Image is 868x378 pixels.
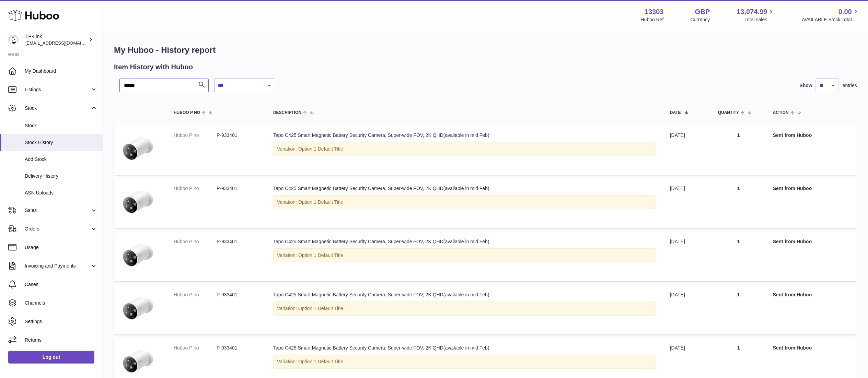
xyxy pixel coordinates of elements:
[718,110,739,115] span: Quantity
[266,178,663,228] td: Tapo C425 Smart Magnetic Battery Security Camera, Super-wide FOV, 2K QHD(available in mid Feb)
[843,82,857,89] span: entries
[25,263,90,269] span: Invoicing and Payments
[25,226,90,232] span: Orders
[25,207,90,214] span: Sales
[25,337,97,343] span: Returns
[25,33,87,46] div: TP-Link
[773,186,812,191] strong: Sent from Huboo
[670,110,681,115] span: Date
[273,248,656,262] div: Variation: Option 1 Default Title
[8,35,19,45] img: internalAdmin-13303@internal.huboo.com
[711,125,766,175] td: 1
[737,7,767,16] span: 13,074.99
[802,16,860,23] span: AVAILABLE Stock Total
[25,190,97,196] span: ASN Uploads
[25,300,97,306] span: Channels
[641,16,664,23] div: Huboo Ref
[663,125,711,175] td: [DATE]
[25,105,90,111] span: Stock
[174,292,217,298] dt: Huboo P no
[645,7,664,16] strong: 13303
[266,232,663,281] td: Tapo C425 Smart Magnetic Battery Security Camera, Super-wide FOV, 2K QHD(available in mid Feb)
[121,185,155,220] img: 133031725447337.jpg
[121,132,155,166] img: 133031725447337.jpg
[773,292,812,297] strong: Sent from Huboo
[174,132,217,139] dt: Huboo P no
[691,16,710,23] div: Currency
[25,244,97,251] span: Usage
[114,45,857,56] h1: My Huboo - History report
[121,292,155,326] img: 133031725447337.jpg
[25,86,90,93] span: Listings
[273,195,656,209] div: Variation: Option 1 Default Title
[25,281,97,288] span: Cases
[174,345,217,351] dt: Huboo P no
[773,239,812,244] strong: Sent from Huboo
[744,16,775,23] span: Total sales
[711,285,766,334] td: 1
[25,122,97,129] span: Stock
[25,68,97,74] span: My Dashboard
[25,40,101,46] span: [EMAIL_ADDRESS][DOMAIN_NAME]
[114,62,193,72] h2: Item History with Huboo
[217,132,259,139] dd: P-933401
[773,345,812,351] strong: Sent from Huboo
[25,156,97,163] span: Add Stock
[217,185,259,192] dd: P-933401
[121,238,155,273] img: 133031725447337.jpg
[838,7,852,16] span: 0.00
[174,110,200,115] span: Huboo P no
[737,7,775,23] a: 13,074.99 Total sales
[25,318,97,325] span: Settings
[663,178,711,228] td: [DATE]
[800,82,812,89] label: Show
[773,132,812,138] strong: Sent from Huboo
[773,110,789,115] span: Action
[711,232,766,281] td: 1
[266,125,663,175] td: Tapo C425 Smart Magnetic Battery Security Camera, Super-wide FOV, 2K QHD(available in mid Feb)
[273,110,301,115] span: Description
[217,238,259,245] dd: P-933401
[217,345,259,351] dd: P-933401
[802,7,860,23] a: 0.00 AVAILABLE Stock Total
[273,142,656,156] div: Variation: Option 1 Default Title
[273,302,656,316] div: Variation: Option 1 Default Title
[273,355,656,369] div: Variation: Option 1 Default Title
[663,285,711,334] td: [DATE]
[663,232,711,281] td: [DATE]
[266,285,663,334] td: Tapo C425 Smart Magnetic Battery Security Camera, Super-wide FOV, 2K QHD(available in mid Feb)
[174,238,217,245] dt: Huboo P no
[695,7,710,16] strong: GBP
[174,185,217,192] dt: Huboo P no
[25,173,97,179] span: Delivery History
[217,292,259,298] dd: P-933401
[25,139,97,146] span: Stock History
[711,178,766,228] td: 1
[8,351,94,363] a: Log out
